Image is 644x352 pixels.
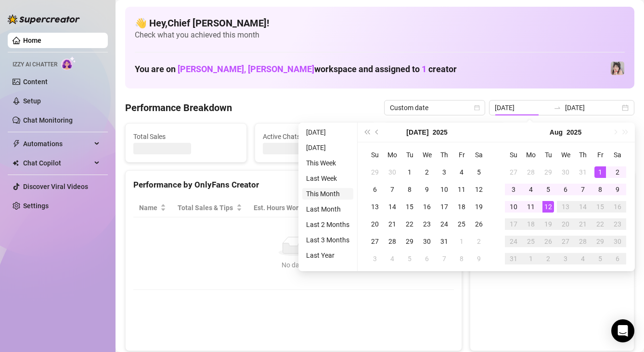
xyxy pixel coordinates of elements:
[23,37,41,44] a: Home
[13,140,20,148] span: thunderbolt
[23,78,48,86] a: Content
[133,131,239,142] span: Total Sales
[23,97,41,105] a: Setup
[135,64,457,75] h1: You are on workspace and assigned to creator
[13,160,19,166] img: Chat Copilot
[61,56,76,70] img: AI Chatter
[392,131,497,142] span: Messages Sent
[135,30,625,40] span: Check what you achieved this month
[611,62,624,75] img: Ani
[23,183,88,190] a: Discover Viral Videos
[388,202,440,213] span: Chat Conversion
[125,101,232,114] h4: Performance Breakdown
[23,116,73,124] a: Chat Monitoring
[565,102,620,113] input: End date
[133,199,172,217] th: Name
[554,104,561,112] span: to
[611,319,634,342] div: Open Intercom Messenger
[178,64,314,74] span: [PERSON_NAME], [PERSON_NAME]
[135,16,625,30] h4: 👋 Hey, Chief [PERSON_NAME] !
[474,105,480,111] span: calendar
[330,202,369,213] span: Sales / Hour
[133,178,454,191] div: Performance by OnlyFans Creator
[495,102,550,113] input: Start date
[8,14,80,24] img: logo-BBDzfeDw.svg
[554,104,561,112] span: swap-right
[23,202,49,210] a: Settings
[23,136,91,151] span: Automations
[263,131,368,142] span: Active Chats
[172,199,248,217] th: Total Sales & Tips
[383,199,454,217] th: Chat Conversion
[139,202,158,213] span: Name
[390,101,479,115] span: Custom date
[324,199,383,217] th: Sales / Hour
[143,260,444,270] div: No data
[23,155,91,171] span: Chat Copilot
[478,178,626,191] div: Sales by OnlyFans Creator
[254,202,311,213] div: Est. Hours Worked
[422,64,426,74] span: 1
[178,202,234,213] span: Total Sales & Tips
[13,60,57,69] span: Izzy AI Chatter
